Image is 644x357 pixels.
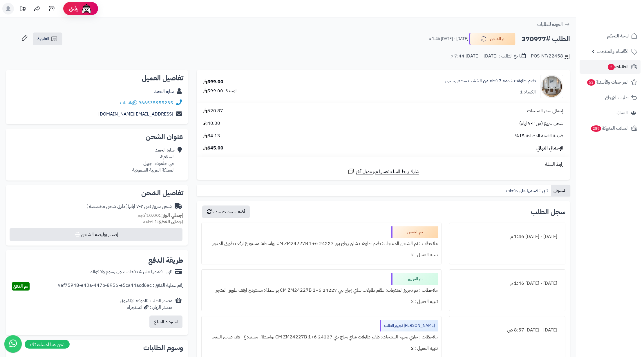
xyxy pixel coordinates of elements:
[580,106,641,120] a: العملاء
[10,75,183,82] h2: تفاصيل العميل
[81,3,92,15] img: ai-face.png
[120,297,172,311] div: مصدر الطلب :الموقع الإلكتروني
[203,108,223,114] span: 520.87
[453,231,562,242] div: [DATE] - [DATE] 1:46 م
[98,111,173,118] a: [EMAIL_ADDRESS][DOMAIN_NAME]
[203,145,223,152] span: 645.00
[203,133,220,139] span: 84.13
[445,77,536,84] a: طقم طاولات خدمة 7 قطع من الخشب سطح زجاجي
[205,343,438,354] div: تنبيه العميل : لا
[607,32,629,40] span: لوحة التحكم
[540,75,563,98] img: 1754219984-220602020549-90x90.jpg
[519,120,563,127] span: شحن سريع (من ٢-٧ ايام)
[10,190,183,196] h2: تفاصيل الشحن
[580,60,641,74] a: الطلبات2
[203,88,238,94] div: الوحدة: 599.00
[138,99,173,106] a: 966535955235
[531,53,570,60] div: POS-NT/22458
[380,320,438,331] div: [PERSON_NAME] تجهيز الطلب
[537,21,570,28] a: العودة للطلبات
[515,133,563,139] span: ضريبة القيمة المضافة 15%
[10,344,183,351] h2: وسوم الطلبات
[522,33,570,45] h2: الطلب #370977
[199,161,568,168] div: رابط السلة
[356,168,419,175] span: شارك رابط السلة نفسها مع عميل آخر
[520,89,536,95] div: الكمية: 1
[348,168,419,175] a: شارك رابط السلة نفسها مع عميل آخر
[551,185,570,196] a: السجل
[10,133,183,140] h2: عنوان الشحن
[86,203,172,210] div: شحن سريع (من ٢-٧ ايام)
[203,120,220,127] span: 40.00
[607,63,629,71] span: الطلبات
[469,33,515,45] button: تم الشحن
[202,205,250,218] button: أضف تحديث جديد
[90,268,172,275] div: تابي - قسّمها على 4 دفعات بدون رسوم ولا فوائد
[453,324,562,336] div: [DATE] - [DATE] 8:57 ص
[616,109,628,117] span: العملاء
[205,285,438,296] div: ملاحظات : تم تجهيز المنتجات: طقم طاولات شاي زجاج بني 24227 CM ZM24227B 1+6 بواسطة: مستودع ارفف طو...
[580,121,641,135] a: السلات المتروكة289
[429,36,468,42] small: [DATE] - [DATE] 1:46 م
[37,35,49,42] span: الفاتورة
[69,5,78,12] span: رفيق
[33,33,62,45] a: الفاتورة
[580,75,641,89] a: المراجعات والأسئلة53
[10,228,182,241] button: إصدار بوليصة الشحن
[537,21,563,28] span: العودة للطلبات
[15,3,30,16] a: تحديثات المنصة
[590,124,629,132] span: السلات المتروكة
[531,208,565,215] h3: سجل الطلب
[149,315,182,328] button: استرداد المبلغ
[205,238,438,249] div: ملاحظات : تم الشحن المنتجات: طقم طاولات شاي زجاج بني 24227 CM ZM24227B 1+6 بواسطة: مستودع ارفف طو...
[451,53,526,59] div: تاريخ الطلب : [DATE] - [DATE] 7:44 م
[608,64,615,70] span: 2
[132,147,175,173] div: ساره الحمد السلام٢، حي جلموده، جبيل المملكة العربية السعودية
[138,212,183,219] small: 10.00 كجم
[605,93,629,102] span: طلبات الإرجاع
[591,125,601,132] span: 289
[527,108,563,114] span: إجمالي سعر المنتجات
[13,283,28,290] span: تم الدفع
[58,282,183,291] div: رقم عملية الدفع : 9af75948-e40a-447b-8956-e5ca44acd6ac
[205,296,438,307] div: تنبيه العميل : لا
[453,278,562,289] div: [DATE] - [DATE] 1:46 م
[154,88,174,95] a: ساره الحمد
[148,257,183,264] h2: طريقة الدفع
[587,79,595,86] span: 53
[159,212,183,219] strong: إجمالي الوزن:
[120,304,172,311] div: مصدر الزيارة: انستجرام
[597,47,629,55] span: الأقسام والمنتجات
[580,91,641,104] a: طلبات الإرجاع
[580,29,641,43] a: لوحة التحكم
[587,78,629,86] span: المراجعات والأسئلة
[120,99,137,106] a: واتساب
[205,331,438,343] div: ملاحظات : جاري تجهيز المنتجات: طقم طاولات شاي زجاج بني 24227 CM ZM24227B 1+6 بواسطة: مستودع ارفف ...
[143,218,183,225] small: 1 قطعة
[86,203,128,210] span: ( طرق شحن مخصصة )
[203,79,223,85] div: 599.00
[391,273,438,285] div: تم التجهيز
[504,185,551,196] a: تابي : قسمها على دفعات
[391,226,438,238] div: تم الشحن
[205,249,438,261] div: تنبيه العميل : لا
[157,218,183,225] strong: إجمالي القطع:
[536,145,563,152] span: الإجمالي النهائي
